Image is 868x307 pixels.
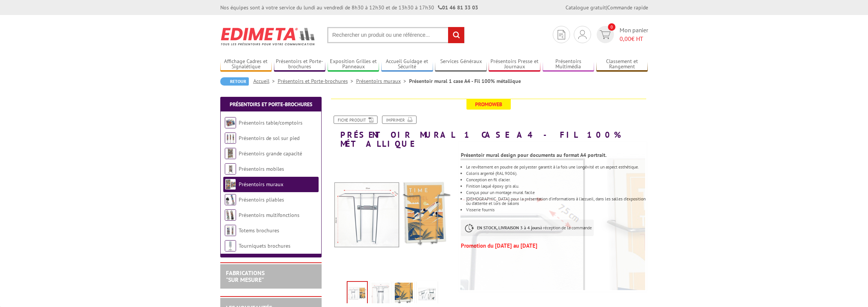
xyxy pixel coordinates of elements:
a: Exposition Grilles et Panneaux [328,58,379,71]
img: porte_brochures_muraux_100_metallique_6a4_zoom_410001.jpg [418,283,436,306]
a: Présentoirs muraux [239,181,283,188]
li: Présentoir mural 1 case A4 - Fil 100% métallique [409,77,521,85]
a: Présentoirs pliables [239,196,284,203]
a: Accueil [253,78,278,84]
a: Présentoirs de sol sur pied [239,135,299,141]
a: Présentoirs mobiles [239,166,284,172]
a: Commande rapide [607,4,648,11]
div: | [566,4,648,11]
img: devis rapide [578,30,587,39]
img: porte_brochures_muraux_100_metallique_1a4_new_410001.jpg [348,282,367,305]
span: € HT [620,35,648,43]
img: Présentoirs multifonctions [225,209,236,221]
a: Affichage Cadres et Signalétique [220,58,272,71]
a: Présentoirs et Porte-brochures [278,78,356,84]
img: Présentoirs de sol sur pied [225,132,236,144]
img: Présentoirs table/comptoirs [225,117,236,128]
input: Rechercher un produit ou une référence... [327,27,465,43]
a: Services Généraux [435,58,487,71]
a: Tourniquets brochures [239,242,290,249]
img: Présentoirs grande capacité [225,148,236,159]
a: Accueil Guidage et Sécurité [381,58,433,71]
img: Tourniquets brochures [225,240,236,251]
a: FABRICATIONS"Sur Mesure" [226,269,265,283]
img: Présentoirs mobiles [225,163,236,175]
div: Nos équipes sont à votre service du lundi au vendredi de 8h30 à 12h30 et de 13h30 à 17h30 [220,4,478,11]
img: Présentoirs pliables [225,194,236,205]
a: Retour [220,77,249,86]
a: Présentoirs muraux [356,78,409,84]
a: Totems brochures [239,227,279,234]
a: Présentoirs multifonctions [239,212,299,218]
a: Présentoirs Multimédia [543,58,594,71]
img: Edimeta [220,23,316,50]
a: Catalogue gratuit [566,4,606,11]
strong: 01 46 81 33 03 [438,4,478,11]
img: porte_brochures_muraux_100_metallique_1a4_new_410001.jpg [329,152,456,278]
img: devis rapide [600,30,611,39]
span: Mon panier [620,26,648,43]
img: Totems brochures [225,225,236,236]
img: porte_brochures_muraux_100_metallique_6a4_zoom_2_410001.jpg [395,283,413,306]
img: porte_brochures_muraux_100_metallique_6a4_schema_410001.jpg [372,283,390,306]
a: Présentoirs et Porte-brochures [274,58,326,71]
a: Présentoirs table/comptoirs [239,119,302,126]
a: Présentoirs grande capacité [239,150,302,157]
a: Présentoirs et Porte-brochures [230,101,312,108]
input: rechercher [448,27,464,43]
img: devis rapide [558,30,565,39]
a: Classement et Rangement [596,58,648,71]
img: Présentoirs muraux [225,179,236,190]
span: Promoweb [466,99,511,110]
a: Présentoirs Presse et Journaux [489,58,540,71]
a: devis rapide 0 Mon panier 0,00€ HT [595,26,648,43]
span: 0,00 [620,35,631,42]
span: 0 [608,23,615,31]
a: Imprimer [382,116,417,124]
a: Fiche produit [334,116,378,124]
